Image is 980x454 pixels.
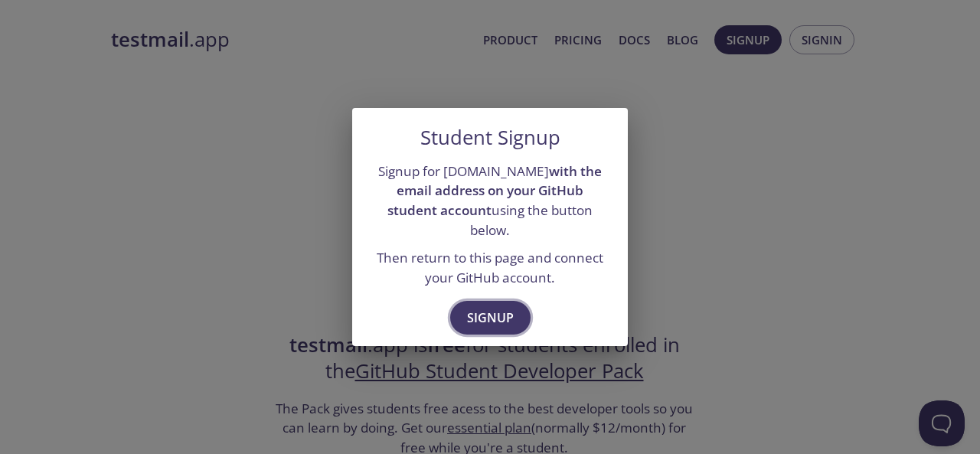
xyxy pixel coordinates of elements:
[387,162,602,219] strong: with the email address on your GitHub student account
[450,301,531,335] button: Signup
[371,162,609,240] p: Signup for [DOMAIN_NAME] using the button below.
[371,248,609,287] p: Then return to this page and connect your GitHub account.
[420,126,560,149] h5: Student Signup
[467,307,514,328] span: Signup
